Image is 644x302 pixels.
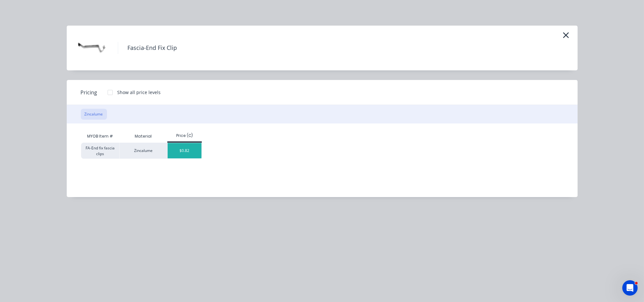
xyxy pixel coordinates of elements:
[118,42,187,54] h4: Fascia-End Fix Clip
[76,32,108,64] img: Fascia-End Fix Clip
[119,130,167,143] div: Material
[117,89,161,96] div: Show all price levels
[81,109,107,120] button: Zincalume
[167,133,202,139] div: Price (C)
[81,89,97,96] span: Pricing
[81,130,119,143] div: MYOB Item #
[81,143,119,159] div: FA-End fix fascia clips
[168,143,202,158] div: $0.82
[119,143,167,159] div: Zincalume
[622,280,638,296] iframe: Intercom live chat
